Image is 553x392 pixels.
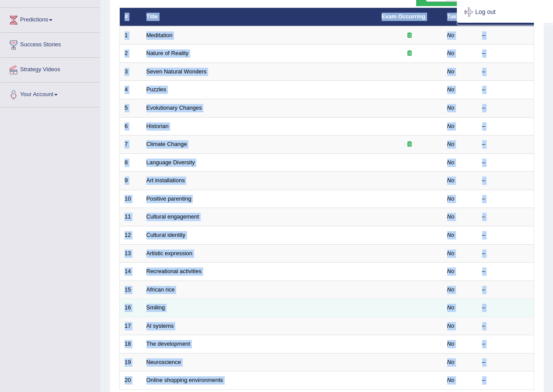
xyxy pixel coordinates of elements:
th: Taken [442,8,477,26]
td: 15 [120,281,142,299]
td: 19 [120,353,142,371]
div: – [482,231,529,239]
em: No [447,123,455,129]
div: – [482,86,529,94]
a: Language Diversity [146,159,195,166]
a: Cultural identity [146,232,186,238]
em: No [447,323,455,329]
div: – [482,122,529,131]
div: Exam occurring question [382,49,438,58]
td: 16 [120,299,142,317]
td: 17 [120,317,142,335]
em: No [447,195,455,202]
a: Art installations [146,177,185,184]
a: Your Account [0,83,100,104]
th: Title [142,8,377,26]
td: 2 [120,45,142,63]
td: 1 [120,26,142,45]
a: Positive parenting [146,195,191,202]
td: 7 [120,135,142,154]
a: Log out [458,2,552,22]
div: – [482,340,529,348]
em: No [447,32,455,38]
td: 13 [120,244,142,263]
a: Climate Change [146,141,187,147]
em: No [447,340,455,347]
em: No [447,232,455,238]
div: – [482,104,529,112]
em: No [447,286,455,293]
td: 10 [120,190,142,208]
a: Neuroscience [146,359,181,365]
div: Exam occurring question [382,31,438,40]
a: Smiling [146,304,165,311]
em: No [447,359,455,365]
td: 12 [120,226,142,244]
em: No [447,213,455,220]
a: Seven Natural Wonders [146,68,207,75]
em: No [447,177,455,184]
td: 9 [120,172,142,190]
td: 18 [120,335,142,354]
div: – [482,267,529,276]
a: Evolutionary Changes [146,104,202,111]
div: – [482,358,529,367]
div: – [482,304,529,312]
a: Recreational activities [146,268,202,274]
a: The development [146,340,190,347]
div: Exam occurring question [382,140,438,149]
th: # [120,8,142,26]
div: – [482,159,529,167]
td: 11 [120,208,142,226]
div: – [482,286,529,294]
td: 4 [120,81,142,99]
td: 14 [120,263,142,281]
a: Strategy Videos [0,58,100,80]
div: – [482,376,529,385]
td: 5 [120,99,142,118]
em: No [447,104,455,111]
a: Cultural engagement [146,213,199,220]
div: – [482,140,529,149]
a: Exam Occurring [382,13,425,20]
em: No [447,68,455,75]
a: Puzzles [146,86,167,93]
td: 3 [120,62,142,81]
div: – [482,49,529,58]
td: 6 [120,117,142,135]
em: No [447,304,455,311]
a: Meditation [146,32,173,38]
a: Historian [146,123,169,129]
div: – [482,250,529,258]
a: Success Stories [0,33,100,55]
a: Online shopping environments [146,377,223,383]
td: 8 [120,153,142,172]
td: 20 [120,371,142,390]
div: – [482,68,529,76]
em: No [447,250,455,257]
div: – [482,31,529,40]
div: – [482,322,529,330]
em: No [447,141,455,147]
div: – [482,213,529,221]
a: Nature of Reality [146,50,189,56]
a: Al systems [146,323,174,329]
a: Artistic expression [146,250,192,257]
div: – [482,195,529,203]
em: No [447,377,455,383]
em: No [447,268,455,274]
div: – [482,177,529,185]
em: No [447,159,455,166]
em: No [447,50,455,56]
em: No [447,86,455,93]
a: Predictions [0,8,100,30]
a: African rice [146,286,175,293]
